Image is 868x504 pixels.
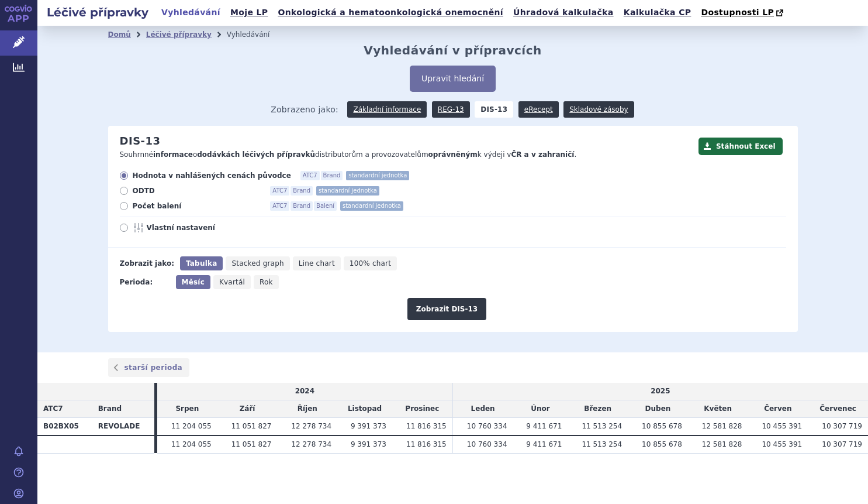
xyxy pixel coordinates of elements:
span: Brand [321,171,343,180]
strong: dodávkách léčivých přípravků [197,150,315,159]
td: Květen [688,400,748,418]
span: 10 855 678 [642,440,682,448]
td: 2025 [452,383,868,400]
span: Tabulka [186,259,217,268]
span: Brand [291,201,313,211]
button: Zobrazit DIS-13 [407,298,486,320]
span: 10 855 678 [642,422,682,430]
span: standardní jednotka [346,171,409,180]
th: B02BX05 [37,417,92,435]
span: 11 204 055 [171,440,212,448]
span: 10 307 719 [822,440,862,448]
span: ATC7 [270,201,289,211]
span: 11 816 315 [406,440,447,448]
a: Domů [108,30,131,39]
td: Červenec [808,400,868,418]
span: 11 051 827 [231,440,272,448]
td: Prosinec [392,400,452,418]
span: Balení [314,201,337,211]
span: 11 051 827 [231,422,272,430]
td: Březen [568,400,628,418]
span: 11 513 254 [582,422,622,430]
span: 9 391 373 [351,422,386,430]
span: Počet balení [133,201,261,211]
td: Září [217,400,278,418]
a: Základní informace [347,101,427,118]
a: Úhradová kalkulačka [510,5,617,20]
span: 100% chart [350,259,391,268]
p: Souhrnné o distributorům a provozovatelům k výdeji v . [120,150,693,160]
h2: Vyhledávání v přípravcích [364,43,542,57]
strong: informace [153,150,193,159]
button: Stáhnout Excel [698,138,783,155]
span: Stacked graph [231,259,283,268]
span: 10 455 391 [762,440,802,448]
span: Zobrazeno jako: [271,101,338,118]
span: Vlastní nastavení [147,223,275,232]
span: ATC7 [300,171,320,180]
span: standardní jednotka [340,201,403,211]
span: 11 204 055 [171,422,212,430]
button: Upravit hledání [410,66,496,92]
span: ATC7 [43,404,63,413]
span: Brand [98,404,122,413]
td: Srpen [157,400,217,418]
span: 11 816 315 [406,422,447,430]
a: Kalkulačka CP [620,5,695,20]
a: Vyhledávání [158,5,224,20]
span: 9 391 373 [351,440,386,448]
span: ATC7 [270,186,289,196]
a: Léčivé přípravky [146,30,212,39]
span: 9 411 671 [526,422,562,430]
a: Skladové zásoby [563,101,634,118]
h2: DIS-13 [120,135,161,148]
span: 11 513 254 [582,440,622,448]
span: 10 760 334 [467,440,507,448]
th: REVOLADE [92,417,154,435]
a: starší perioda [108,358,190,377]
td: Červen [748,400,808,418]
td: Únor [513,400,568,418]
td: 2024 [157,383,452,400]
a: Moje LP [227,5,271,20]
span: Hodnota v nahlášených cenách původce [133,171,291,180]
td: Listopad [337,400,392,418]
strong: oprávněným [428,150,478,159]
a: Dostupnosti LP [697,5,789,21]
h2: Léčivé přípravky [37,4,158,20]
td: Říjen [277,400,337,418]
a: REG-13 [432,101,470,118]
a: eRecept [518,101,559,118]
td: Leden [452,400,513,418]
span: Rok [260,278,273,286]
span: 10 455 391 [762,422,802,430]
div: Perioda: [120,275,170,289]
span: 10 760 334 [467,422,507,430]
span: ODTD [133,186,261,196]
span: Brand [291,186,313,196]
div: Zobrazit jako: [120,256,174,270]
span: 12 581 828 [702,422,742,430]
span: Line chart [299,259,335,268]
span: 9 411 671 [526,440,562,448]
span: 10 307 719 [822,422,862,430]
span: standardní jednotka [316,186,379,196]
span: Dostupnosti LP [701,8,774,17]
strong: ČR a v zahraničí [511,150,574,159]
span: 12 278 734 [291,440,331,448]
li: Vyhledávání [227,26,285,43]
span: Kvartál [219,278,245,286]
span: 12 581 828 [702,440,742,448]
span: Měsíc [182,278,205,286]
strong: DIS-13 [475,101,513,118]
a: Onkologická a hematoonkologická onemocnění [274,5,507,20]
span: 12 278 734 [291,422,331,430]
td: Duben [628,400,688,418]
